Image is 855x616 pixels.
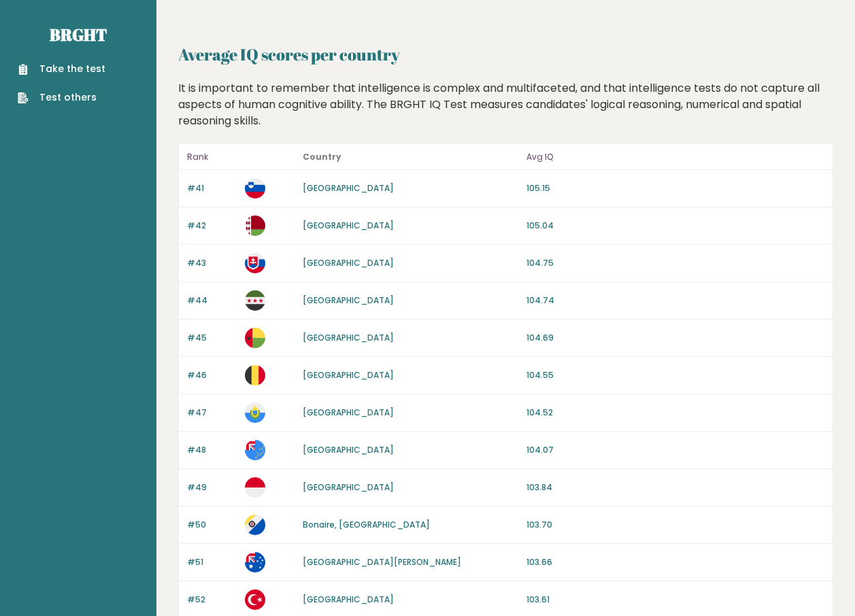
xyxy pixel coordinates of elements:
a: Take the test [18,62,105,76]
p: Avg IQ [526,149,824,165]
a: [GEOGRAPHIC_DATA] [303,594,394,605]
p: #50 [187,519,237,531]
p: 104.74 [526,294,824,307]
img: tv.svg [245,440,265,460]
a: [GEOGRAPHIC_DATA] [303,220,394,231]
img: bq.svg [245,515,265,535]
a: [GEOGRAPHIC_DATA] [303,444,394,456]
a: [GEOGRAPHIC_DATA] [303,332,394,343]
img: hm.svg [245,552,265,572]
p: #45 [187,332,237,344]
img: si.svg [245,178,265,199]
p: 104.55 [526,369,824,381]
p: #52 [187,594,237,606]
p: 103.61 [526,594,824,606]
p: 103.70 [526,519,824,531]
b: Country [303,151,341,162]
p: #46 [187,369,237,381]
a: [GEOGRAPHIC_DATA] [303,294,394,306]
p: #41 [187,182,237,194]
p: 104.52 [526,407,824,419]
a: [GEOGRAPHIC_DATA] [303,369,394,381]
img: by.svg [245,216,265,236]
a: [GEOGRAPHIC_DATA] [303,481,394,493]
a: [GEOGRAPHIC_DATA] [303,257,394,269]
p: 104.75 [526,257,824,269]
a: [GEOGRAPHIC_DATA] [303,182,394,194]
img: be.svg [245,365,265,386]
p: #43 [187,257,237,269]
p: #51 [187,556,237,568]
img: gw.svg [245,328,265,348]
a: Bonaire, [GEOGRAPHIC_DATA] [303,519,430,530]
img: tr.svg [245,589,265,610]
img: sm.svg [245,403,265,423]
p: 103.84 [526,481,824,494]
img: sy.svg [245,290,265,311]
p: 103.66 [526,556,824,568]
p: #42 [187,220,237,232]
p: #44 [187,294,237,307]
div: It is important to remember that intelligence is complex and multifaceted, and that intelligence ... [173,80,839,129]
h2: Average IQ scores per country [178,42,833,67]
a: Test others [18,90,105,105]
p: #47 [187,407,237,419]
p: 104.07 [526,444,824,456]
img: mc.svg [245,477,265,498]
p: 105.15 [526,182,824,194]
p: #49 [187,481,237,494]
p: #48 [187,444,237,456]
a: [GEOGRAPHIC_DATA][PERSON_NAME] [303,556,461,568]
img: sk.svg [245,253,265,273]
a: [GEOGRAPHIC_DATA] [303,407,394,418]
p: 104.69 [526,332,824,344]
p: 105.04 [526,220,824,232]
a: Brght [50,24,107,46]
p: Rank [187,149,237,165]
